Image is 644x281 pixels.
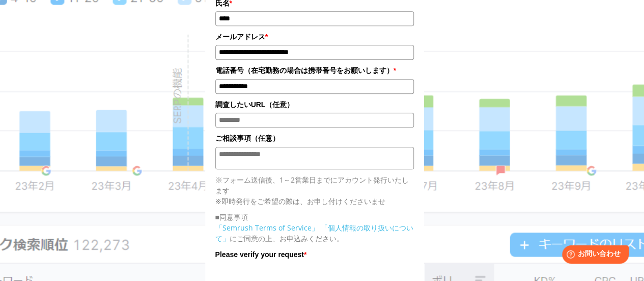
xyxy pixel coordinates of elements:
p: ■同意事項 [215,212,414,222]
label: 電話番号（在宅勤務の場合は携帯番号をお願いします） [215,65,414,76]
p: ※フォーム送信後、1～2営業日までにアカウント発行いたします ※即時発行をご希望の際は、お申し付けくださいませ [215,174,414,207]
label: メールアドレス [215,31,414,42]
label: ご相談事項（任意） [215,133,414,144]
label: 調査したいURL（任意） [215,99,414,110]
a: 「個人情報の取り扱いについて」 [215,223,413,243]
iframe: Help widget launcher [553,241,633,270]
label: Please verify your request [215,249,414,260]
a: 「Semrush Terms of Service」 [215,223,319,233]
p: にご同意の上、お申込みください。 [215,222,414,244]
